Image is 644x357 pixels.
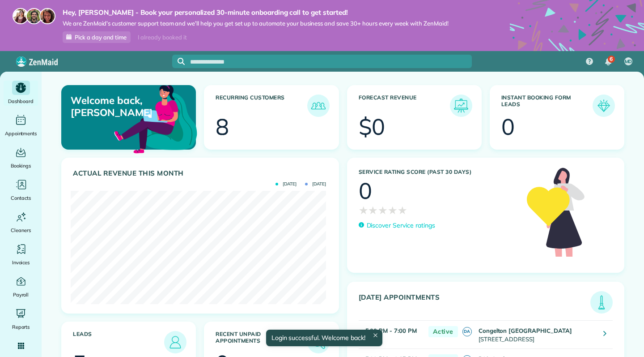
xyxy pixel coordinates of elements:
[4,210,38,235] a: Cleaners
[378,202,388,218] span: ★
[266,330,382,346] div: Login successful. Welcome back!
[428,326,458,337] span: Active
[398,202,407,218] span: ★
[75,34,127,41] span: Pick a day and time
[71,95,152,118] p: Welcome back, [PERSON_NAME]!
[625,58,632,65] span: MD
[388,202,398,218] span: ★
[4,306,38,331] a: Reports
[462,327,472,336] span: DA
[305,182,326,186] span: [DATE]
[11,194,31,202] span: Contacts
[476,320,597,348] td: [STREET_ADDRESS]
[166,333,184,351] img: icon_leads-1bed01f49abd5b7fead27621c3d59655bb73ed531f8eeb49469d10e621d6b896.png
[359,320,424,348] td: 2h
[216,331,307,353] h3: Recent unpaid appointments
[501,116,515,138] div: 0
[216,95,307,117] h3: Recurring Customers
[275,182,297,186] span: [DATE]
[610,56,613,63] span: 6
[599,52,618,72] div: 6 unread notifications
[11,161,31,170] span: Bookings
[579,51,644,72] nav: Main
[359,202,369,218] span: ★
[367,221,435,230] p: Discover Service ratings
[4,274,38,299] a: Payroll
[368,202,378,218] span: ★
[359,293,591,314] h3: [DATE] Appointments
[359,221,435,230] a: Discover Service ratings
[359,116,386,138] div: $0
[593,293,610,311] img: icon_todays_appointments-901f7ab196bb0bea1936b74009e4eb5ffbc2d2711fa7634e0d609ed5ef32b18b.png
[359,95,450,117] h3: Forecast Revenue
[132,32,192,43] div: I already booked it
[39,8,55,24] img: michelle-19f622bdf1676172e81f8f8fba1fb50e276960ebfe0243fe18214015130c80e4.jpg
[452,97,470,115] img: icon_forecast_revenue-8c13a41c7ed35a8dcfafea3cbb826a0462acb37728057bba2d056411b612bbbe.png
[595,97,613,115] img: icon_form_leads-04211a6a04a5b2264e4ee56bc0799ec3eb69b7e499cbb523a139df1d13a81ae0.png
[359,169,518,175] h3: Service Rating score (past 30 days)
[479,327,572,334] strong: Congelton [GEOGRAPHIC_DATA]
[4,242,38,267] a: Invoices
[26,8,42,24] img: jorge-587dff0eeaa6aab1f244e6dc62b8924c3b6ad411094392a53c71c6c4a576187d.jpg
[359,180,372,202] div: 0
[12,258,30,267] span: Invoices
[4,177,38,202] a: Contacts
[309,97,327,115] img: icon_recurring_customers-cf858462ba22bcd05b5a5880d41d6543d210077de5bb9ebc9590e49fd87d84ed.png
[365,327,417,334] strong: 5:00 PM - 7:00 PM
[73,169,330,177] h3: Actual Revenue this month
[11,226,31,235] span: Cleaners
[63,31,131,43] a: Pick a day and time
[13,290,29,299] span: Payroll
[172,58,185,65] button: Focus search
[501,95,593,117] h3: Instant Booking Form Leads
[8,97,34,106] span: Dashboard
[216,116,229,138] div: 8
[13,8,29,24] img: maria-72a9807cf96188c08ef61303f053569d2e2a8a1cde33d635c8a3ac13582a053d.jpg
[178,58,185,65] svg: Focus search
[63,20,449,27] span: We are ZenMaid’s customer support team and we’ll help you get set up to automate your business an...
[4,81,38,106] a: Dashboard
[4,113,38,138] a: Appointments
[73,331,164,353] h3: Leads
[5,129,37,138] span: Appointments
[12,323,30,331] span: Reports
[112,75,199,162] img: dashboard_welcome-42a62b7d889689a78055ac9021e634bf52bae3f8056760290aed330b23ab8690.png
[63,8,449,17] strong: Hey, [PERSON_NAME] - Book your personalized 30-minute onboarding call to get started!
[4,145,38,170] a: Bookings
